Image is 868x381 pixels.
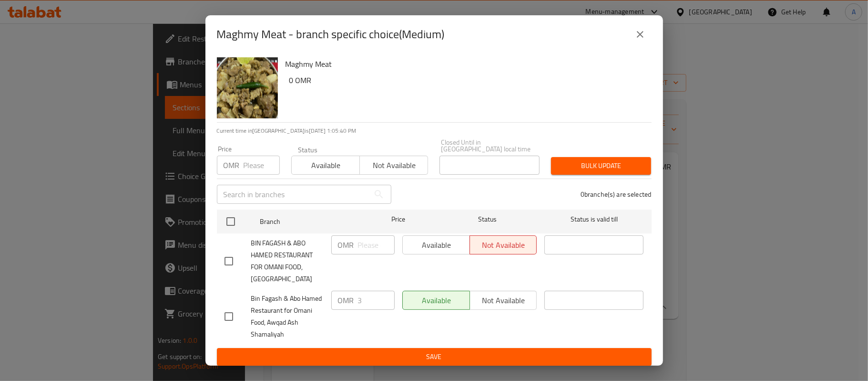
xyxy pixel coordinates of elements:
[358,291,395,310] input: Please enter price
[358,235,395,254] input: Please enter price
[338,295,354,306] p: OMR
[367,213,430,225] span: Price
[289,74,644,87] h6: 0 OMR
[251,293,324,340] span: Bin Fagash & Abo Hamed Restaurant for Omani Food, Awqad Ash Shamaliyah
[581,190,652,199] p: 0 branche(s) are selected
[217,185,369,204] input: Search in branches
[217,27,445,42] h2: Maghmy Meat - branch specific choice(Medium)
[629,23,652,46] button: close
[438,213,537,225] span: Status
[217,127,652,135] p: Current time in [GEOGRAPHIC_DATA] is [DATE] 1:05:40 PM
[291,156,360,175] button: Available
[244,156,280,175] input: Please enter price
[217,57,278,118] img: Maghmy Meat
[364,159,424,172] span: Not available
[359,156,428,175] button: Not available
[559,160,643,172] span: Bulk update
[260,216,359,228] span: Branch
[251,237,324,285] span: BIN FAGASH & ABO HAMED RESTAURANT FOR OMANI FOOD, [GEOGRAPHIC_DATA]
[551,157,651,175] button: Bulk update
[225,351,644,363] span: Save
[224,159,240,171] p: OMR
[286,57,644,71] h6: Maghmy Meat
[217,348,652,366] button: Save
[338,239,354,251] p: OMR
[296,159,356,172] span: Available
[544,213,643,225] span: Status is valid till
